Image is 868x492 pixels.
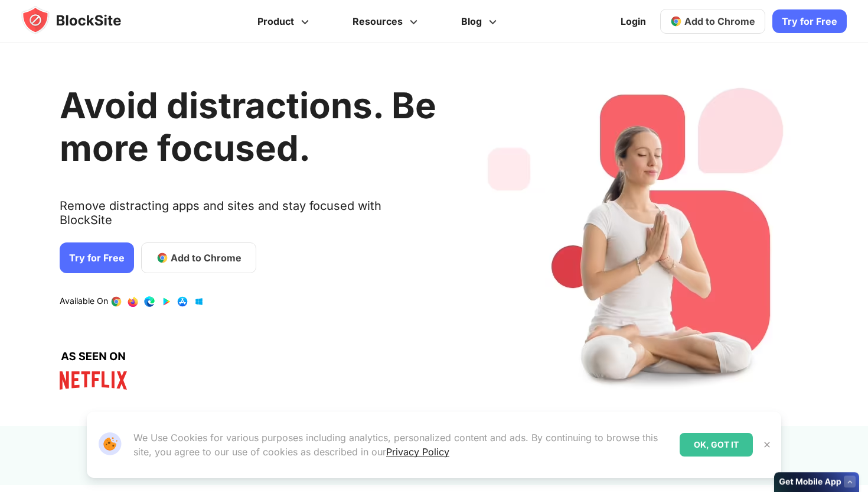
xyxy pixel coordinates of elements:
[670,15,682,27] img: chrome-icon.svg
[684,15,755,27] span: Add to Chrome
[60,84,436,169] h1: Avoid distractions. Be more focused.
[660,9,765,34] a: Add to Chrome
[60,199,436,237] text: Remove distracting apps and sites and stay focused with BlockSite
[759,437,775,452] button: Close
[133,430,670,459] p: We Use Cookies for various purposes including analytics, personalized content and ads. By continu...
[60,242,134,273] a: Try for Free
[386,446,449,458] a: Privacy Policy
[772,9,847,33] a: Try for Free
[762,440,772,449] img: Close
[614,7,653,35] a: Login
[680,433,753,457] div: OK, GOT IT
[21,6,144,34] img: blocksite-icon.5d769676.svg
[141,242,256,273] a: Add to Chrome
[171,251,242,265] span: Add to Chrome
[60,296,108,307] text: Available On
